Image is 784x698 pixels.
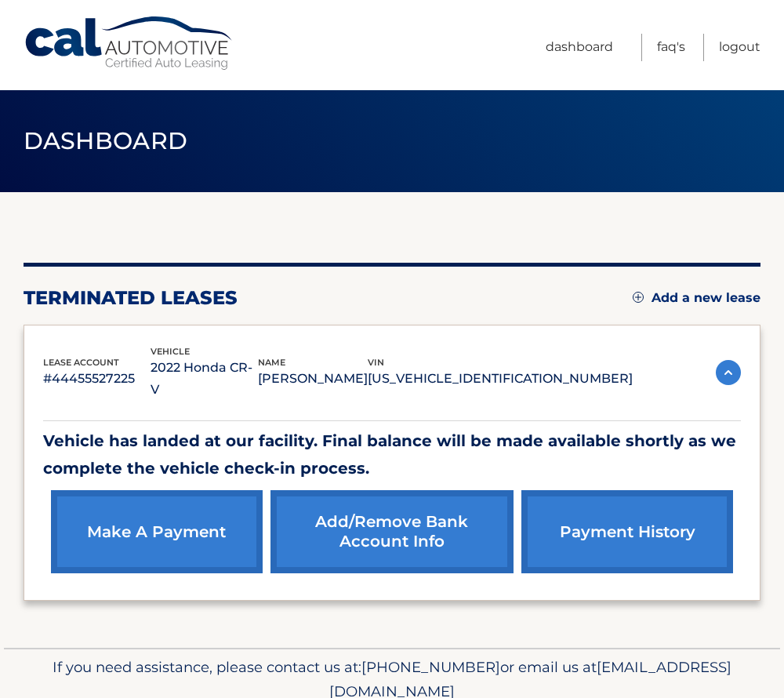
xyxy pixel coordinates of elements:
[24,16,235,71] a: Cal Automotive
[719,34,760,61] a: Logout
[24,126,188,155] span: Dashboard
[43,357,119,368] span: lease account
[657,34,685,61] a: FAQ's
[368,357,384,368] span: vin
[270,490,514,573] a: Add/Remove bank account info
[258,368,368,390] p: [PERSON_NAME]
[151,357,258,401] p: 2022 Honda CR-V
[633,290,760,306] a: Add a new lease
[716,360,741,385] img: accordion-active.svg
[258,357,285,368] span: name
[368,368,633,390] p: [US_VEHICLE_IDENTIFICATION_NUMBER]
[151,346,190,357] span: vehicle
[43,368,151,390] p: #44455527225
[24,286,238,310] h2: terminated leases
[633,292,644,303] img: add.svg
[51,490,263,573] a: make a payment
[521,490,733,573] a: payment history
[361,658,500,676] span: [PHONE_NUMBER]
[546,34,613,61] a: Dashboard
[43,427,741,482] p: Vehicle has landed at our facility. Final balance will be made available shortly as we complete t...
